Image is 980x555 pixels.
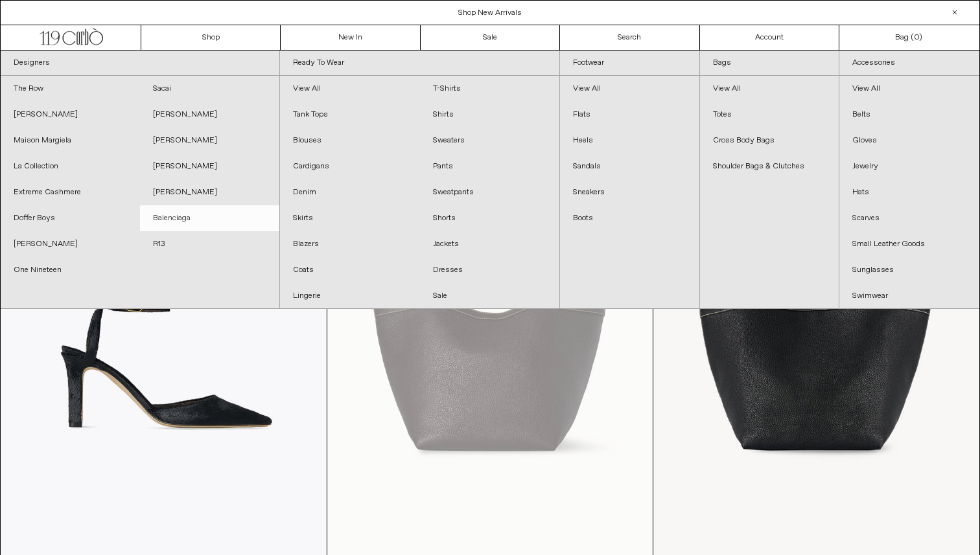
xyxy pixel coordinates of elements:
a: Scarves [839,205,979,231]
a: Sweatpants [420,179,559,205]
a: Hats [839,179,979,205]
a: [PERSON_NAME] [140,153,279,179]
a: Ready To Wear [280,51,559,76]
a: Tank Tops [280,102,419,128]
a: [PERSON_NAME] [1,231,140,257]
a: Gloves [839,128,979,153]
span: 0 [914,32,919,43]
a: Sacai [140,76,279,102]
a: [PERSON_NAME] [140,128,279,153]
a: Denim [280,179,419,205]
a: Bag () [839,25,979,50]
a: Bags [700,51,839,76]
a: Shoulder Bags & Clutches [700,153,839,179]
a: Sunglasses [839,257,979,283]
a: Jewelry [839,153,979,179]
a: New In [281,25,420,50]
a: Extreme Cashmere [1,179,140,205]
a: [PERSON_NAME] [1,102,140,128]
a: View All [280,76,419,102]
a: Blazers [280,231,419,257]
a: Lingerie [280,283,419,309]
a: Accessories [839,51,979,76]
a: Shop New Arrivals [458,8,522,18]
a: Sneakers [560,179,699,205]
a: Blouses [280,128,419,153]
a: Belts [839,102,979,128]
a: Jackets [420,231,559,257]
a: Coats [280,257,419,283]
a: Sweaters [420,128,559,153]
a: Doffer Boys [1,205,140,231]
a: Sandals [560,153,699,179]
a: Shirts [420,102,559,128]
a: View All [700,76,839,102]
a: La Collection [1,153,140,179]
a: Dresses [420,257,559,283]
a: View All [839,76,979,102]
a: Boots [560,205,699,231]
a: Skirts [280,205,419,231]
a: Totes [700,102,839,128]
a: Designers [1,51,279,76]
a: Cardigans [280,153,419,179]
a: Sale [421,25,560,50]
a: Pants [420,153,559,179]
a: Account [700,25,839,50]
a: [PERSON_NAME] [140,179,279,205]
a: Search [560,25,699,50]
a: Flats [560,102,699,128]
a: Sale [420,283,559,309]
a: Swimwear [839,283,979,309]
a: R13 [140,231,279,257]
a: Small Leather Goods [839,231,979,257]
a: View All [560,76,699,102]
a: T-Shirts [420,76,559,102]
a: One Nineteen [1,257,140,283]
a: Footwear [560,51,699,76]
a: [PERSON_NAME] [140,102,279,128]
a: Maison Margiela [1,128,140,153]
a: Heels [560,128,699,153]
span: ) [914,32,922,43]
a: Shorts [420,205,559,231]
a: Cross Body Bags [700,128,839,153]
a: Shop [141,25,281,50]
a: Balenciaga [140,205,279,231]
a: The Row [1,76,140,102]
